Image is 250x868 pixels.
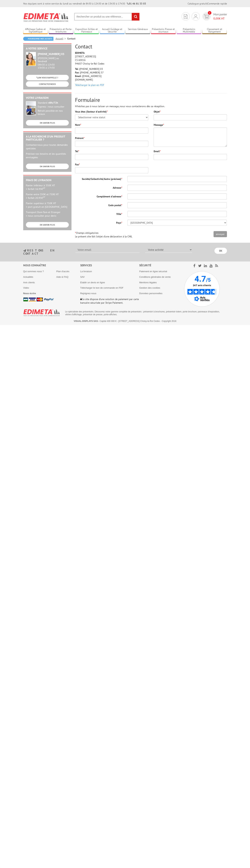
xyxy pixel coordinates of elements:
[75,149,79,153] label: Tel
[213,17,219,20] span: 0,00
[26,210,69,218] p: Transport Dom-Tom et Etranger
[139,281,157,284] a: Mentions légales
[139,292,162,295] a: Données personnelles
[23,286,29,289] a: Vidéo
[23,276,33,278] a: Actualités
[100,28,125,34] a: Accueil Guidage et Sécurité
[26,164,69,169] a: EN SAVOIR PLUS
[184,271,220,307] img: Avis Vérifiés - 4.7 sur 5 - 247 avis clients
[26,222,69,228] a: EN SAVOIR PLUS
[56,37,67,40] a: Accueil
[38,52,64,56] strong: [PHONE_NUMBER] 03
[75,67,109,81] p: [PHONE_NUMBER] 03 [PHONE_NUMBER] 37 [EMAIL_ADDRESS][DOMAIN_NAME]
[26,193,69,200] p: Panier entre 350€ et 750€ HT
[56,270,69,273] a: Plan d'accès
[74,320,98,322] strong: VISUAL-DISPLAYS SAS
[74,13,140,21] input: Rechercher un produit ou une référence...
[75,110,108,113] label: Vous êtes (Secteur d'activité)
[26,47,69,50] h2: A votre service
[23,2,146,5] div: Nos équipes sont à votre service du lundi au vendredi de 8h30 à 12h30 et de 13h30 à 17h30
[49,28,73,34] a: Présentoirs et Porte-brochures
[26,179,69,182] h2: Frais de Livraison
[207,2,227,5] a: Commande rapide
[26,187,45,191] span: > forfait 16.95€
[177,28,201,34] a: Présentoirs Multimédia
[26,120,69,126] a: EN SAVOIR PLUS
[80,263,139,267] div: Services
[38,105,69,108] div: Express : nous consulter
[139,276,171,278] a: Conditions générales de vente
[80,270,92,273] a: La livraison
[184,14,187,19] img: devis rapide
[75,104,227,108] p: N'hésitez pas à nous laisser un message, nous vous contacterons dès sa réception.
[26,205,67,208] span: > port gratuit en [GEOGRAPHIC_DATA]
[204,14,209,19] img: devis rapide
[80,286,123,289] a: Télécharger le bon de commande en PDF
[74,28,99,34] a: Exposition Grilles et Panneaux
[23,292,36,295] a: Nous écrire
[23,270,44,273] a: Qui sommes nous ?
[139,263,184,267] div: Sécurité
[75,71,80,74] strong: Fax :
[75,247,140,253] input: Votre email
[80,281,105,284] a: Etablir un devis en ligne
[75,43,227,49] h2: Contact
[23,28,48,34] a: Affichage Cadres et Signalétique
[208,11,211,15] span: 0
[26,196,45,199] span: > forfait 20.95€
[213,16,227,21] span: € HT
[38,109,69,116] div: Retrait possible en nos locaux
[139,286,160,289] a: Gestion des cookies
[151,28,176,34] a: Présentoirs Presse et Journaux
[43,187,45,189] sup: HT
[202,28,227,34] a: Classement et Rangement
[26,214,56,217] span: > nous consulter pour devis
[75,163,80,166] label: Fax
[26,152,69,159] p: Précisez vos besoins et les quantités envisagées
[26,320,224,322] p: – Capital 400 000 € - [STREET_ADDRESS] Choisy-le-Roi Cedex - Copyright 2018
[23,249,26,252] img: newsletter.jpg
[72,193,125,198] label: Complément d'adresse
[56,276,68,278] a: Aide & FAQ
[26,101,36,115] img: widget-livraison.jpg
[23,263,80,267] div: Nous connaître
[26,143,69,150] p: Contactez-nous pour toutes demandes spéciales
[214,248,227,254] input: OK
[38,57,69,63] div: [PERSON_NAME] au Vendredi
[75,74,82,78] strong: Email :
[202,12,227,21] a: devis rapide 0 Mon panier 0,00€ HT
[194,14,198,19] img: devis rapide
[72,211,125,216] label: Ville
[75,51,109,65] p: [STREET_ADDRESS] CS 60016 94607 Choisy-le-Roi Cedex
[67,37,75,40] li: Contact
[72,185,125,189] label: Adresse
[26,81,69,87] a: CONTACTEZ-NOUS
[23,281,35,284] a: Avis clients
[154,123,164,127] label: Message
[139,270,167,273] a: Paiement en ligne sécurisé
[127,2,146,5] strong: 01 46 81 33 03
[75,136,84,140] label: Prénom
[188,2,227,5] div: |
[214,231,227,237] input: envoyer
[72,176,125,181] label: Société/Collectivité/Autre (précisez)
[38,57,69,69] div: 08h30 à 12h30 13h30 à 17h30
[188,2,207,5] a: Catalogue gratuit
[154,110,160,113] label: Objet
[75,51,85,54] strong: EDIMETA
[125,28,150,34] a: Services Généraux
[75,97,227,103] h2: Formulaire
[48,101,58,104] strong: 48h/72h
[65,310,224,316] p: Le spécialiste des présentoirs. Découvrez notre gamme complète de présentoirs : présentoir à broc...
[26,135,69,141] h2: A la recherche d'un produit particulier ?
[80,297,139,305] p: Ce site dispose d’une solution de paiement par carte bancaire sécurisée par Stripe Paiement.
[72,220,125,225] label: Pays
[26,201,69,209] p: Panier supérieur à 750€ HT
[43,196,45,198] sup: HT
[80,292,96,295] a: Rejoignez-nous
[26,75,69,80] a: ON VOUS RAPPELLE ?
[75,231,227,238] p: Champs obligatoires Le présent site fait l'objet d'une déclaration à la CNIL
[213,12,227,21] span: Mon panier
[75,83,104,87] a: Télécharger le plan en PDF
